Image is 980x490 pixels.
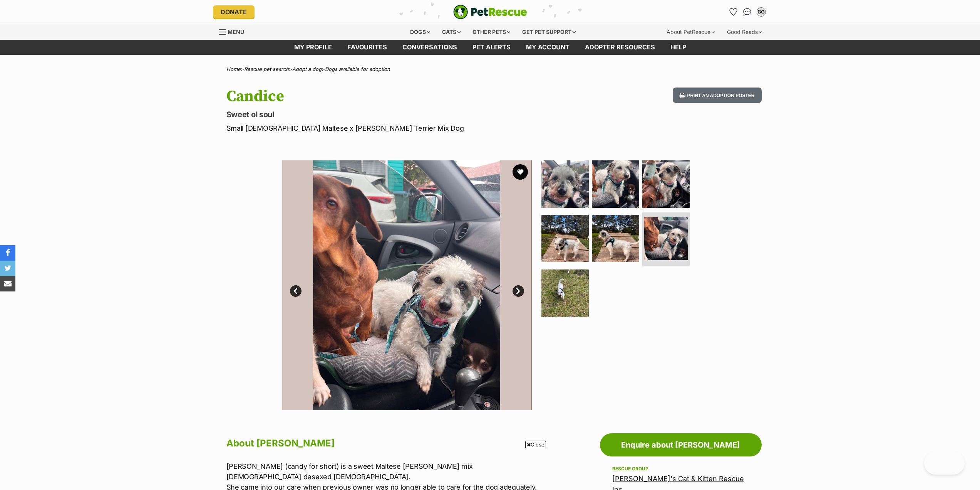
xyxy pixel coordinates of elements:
[727,6,767,18] ul: Account quick links
[755,6,767,18] button: My account
[924,451,965,475] iframe: Help Scout Beacon - Open
[226,109,552,120] p: Sweet ol soul
[226,88,552,105] h1: Candice
[743,8,751,16] img: chat-41dd97257d64d25036548639549fe6c8038ab92f7586957e7f3b1b290dea8141.svg
[325,66,390,72] a: Dogs available for adoption
[741,6,754,18] a: Conversations
[644,217,688,260] img: Photo of Candice
[340,40,395,55] a: Favourites
[541,215,589,262] img: Photo of Candice
[405,24,436,40] div: Dogs
[518,40,577,55] a: My account
[282,160,531,410] img: Photo of Candice
[531,160,781,410] img: Photo of Candice
[350,451,630,486] iframe: Advertisement
[244,66,289,72] a: Rescue pet search
[219,24,250,38] a: Menu
[395,40,465,55] a: conversations
[600,433,762,456] a: Enquire about [PERSON_NAME]
[541,160,589,208] img: Photo of Candice
[661,24,720,40] div: About PetRescue
[727,6,740,18] a: Favourites
[292,66,322,72] a: Adopt a dog
[541,269,589,317] img: Photo of Candice
[207,66,773,72] div: > > >
[577,40,663,55] a: Adopter resources
[663,40,694,55] a: Help
[525,441,546,448] span: Close
[290,285,302,297] a: Prev
[226,66,241,72] a: Home
[612,466,749,472] div: Rescue group
[286,40,340,55] a: My profile
[592,160,639,208] img: Photo of Candice
[592,215,639,262] img: Photo of Candice
[467,24,516,40] div: Other pets
[228,29,244,35] span: Menu
[453,5,527,19] img: logo-e224e6f780fb5917bec1dbf3a21bbac754714ae5b6737aabdf751b685950b380.svg
[673,88,761,103] button: Print an adoption poster
[513,164,528,180] button: favourite
[642,160,690,208] img: Photo of Candice
[226,123,552,133] p: Small [DEMOGRAPHIC_DATA] Maltese x [PERSON_NAME] Terrier Mix Dog
[226,435,544,452] h2: About [PERSON_NAME]
[722,24,767,40] div: Good Reads
[213,5,255,19] a: Donate
[757,8,765,16] div: GG
[453,5,527,19] a: PetRescue
[465,40,518,55] a: Pet alerts
[437,24,466,40] div: Cats
[513,285,524,297] a: Next
[517,24,581,40] div: Get pet support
